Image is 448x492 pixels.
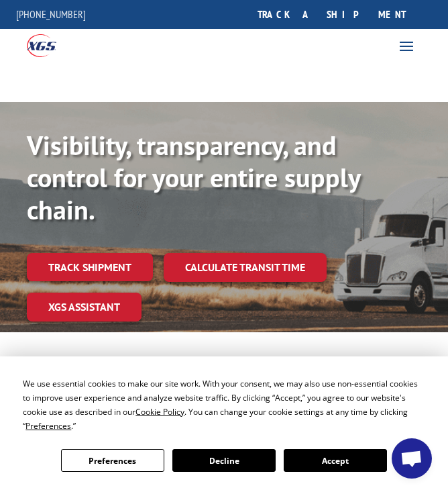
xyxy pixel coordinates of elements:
[284,449,387,472] button: Accept
[27,128,360,227] b: Visibility, transparency, and control for your entire supply chain.
[392,438,432,479] div: Open chat
[27,293,142,322] a: XGS ASSISTANT
[25,420,71,432] span: Preferences
[61,449,164,472] button: Preferences
[164,253,327,282] a: Calculate transit time
[135,406,184,417] span: Cookie Policy
[172,449,276,472] button: Decline
[27,253,153,281] a: Track shipment
[16,7,86,21] a: [PHONE_NUMBER]
[23,377,425,433] div: We use essential cookies to make our site work. With your consent, we may also use non-essential ...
